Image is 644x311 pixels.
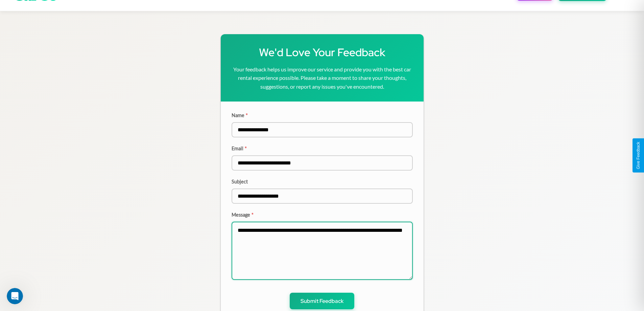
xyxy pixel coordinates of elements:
iframe: Intercom live chat [7,288,23,304]
div: Give Feedback [636,142,641,169]
label: Email [232,146,413,151]
button: Submit Feedback [290,293,354,309]
p: Your feedback helps us improve our service and provide you with the best car rental experience po... [232,65,413,91]
label: Name [232,112,413,118]
h1: We'd Love Your Feedback [232,45,413,60]
label: Subject [232,179,413,184]
label: Message [232,212,413,218]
